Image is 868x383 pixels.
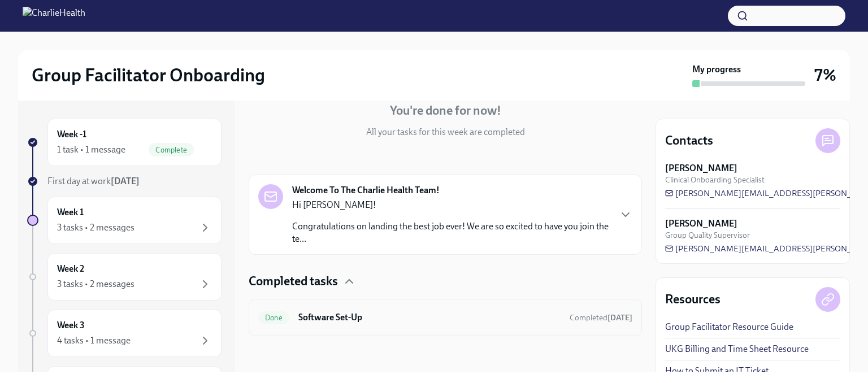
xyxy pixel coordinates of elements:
[814,65,836,85] h3: 7%
[27,310,222,357] a: Week 34 tasks • 1 message
[57,143,125,156] div: 1 task • 1 message
[298,311,561,324] h6: Software Set-Up
[665,217,737,230] strong: [PERSON_NAME]
[607,313,632,323] strong: [DATE]
[57,206,84,219] h6: Week 1
[366,126,525,138] p: All your tasks for this week are completed
[258,308,632,327] a: DoneSoftware Set-UpCompleted[DATE]
[665,291,721,308] h4: Resources
[292,220,610,245] p: Congratulations on landing the best job ever! We are so excited to have you join the te...
[27,197,222,244] a: Week 13 tasks • 2 messages
[665,230,750,241] span: Group Quality Supervisor
[111,176,140,186] strong: [DATE]
[47,176,140,186] span: First day at work
[258,314,289,322] span: Done
[57,128,86,141] h6: Week -1
[27,253,222,301] a: Week 23 tasks • 2 messages
[292,184,440,197] strong: Welcome To The Charlie Health Team!
[665,365,769,377] a: How to Submit an IT Ticket
[57,263,84,275] h6: Week 2
[692,63,741,76] strong: My progress
[390,102,501,119] h4: You're done for now!
[32,64,265,86] h2: Group Facilitator Onboarding
[149,146,194,154] span: Complete
[665,132,713,149] h4: Contacts
[249,273,642,290] div: Completed tasks
[292,199,610,211] p: Hi [PERSON_NAME]!
[665,175,765,185] span: Clinical Onboarding Specialist
[57,278,134,290] div: 3 tasks • 2 messages
[57,319,85,332] h6: Week 3
[27,175,222,188] a: First day at work[DATE]
[665,321,793,333] a: Group Facilitator Resource Guide
[57,221,134,234] div: 3 tasks • 2 messages
[665,343,809,355] a: UKG Billing and Time Sheet Resource
[23,7,85,25] img: CharlieHealth
[27,119,222,166] a: Week -11 task • 1 messageComplete
[665,162,737,175] strong: [PERSON_NAME]
[570,313,632,323] span: Completed
[57,334,131,347] div: 4 tasks • 1 message
[249,273,338,290] h4: Completed tasks
[570,312,632,323] span: September 5th, 2025 17:53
